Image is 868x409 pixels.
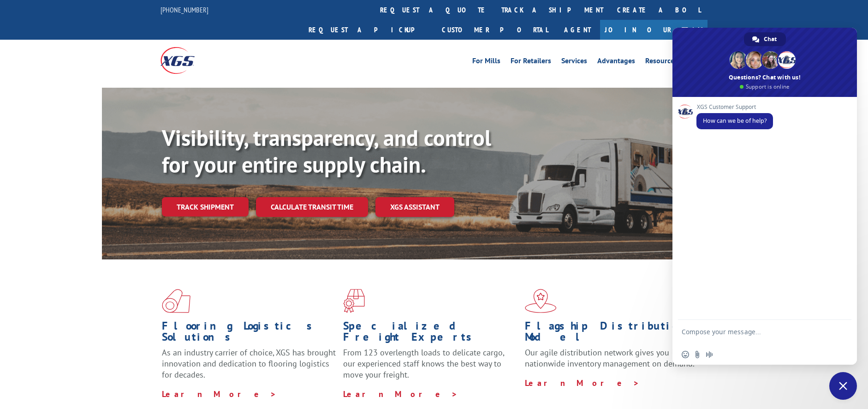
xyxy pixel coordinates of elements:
[343,289,365,313] img: xgs-icon-focused-on-flooring-red
[561,57,587,67] a: Services
[703,117,767,125] span: How can we be of help?
[525,320,699,347] h1: Flagship Distribution Model
[645,57,678,67] a: Resources
[694,351,701,358] span: Send a file
[343,389,458,399] a: Learn More >
[472,57,500,67] a: For Mills
[162,347,336,380] span: As an industry carrier of choice, XGS has brought innovation and dedication to flooring logistics...
[511,57,551,67] a: For Retailers
[162,320,336,347] h1: Flooring Logistics Solutions
[744,32,786,46] div: Chat
[525,347,695,369] span: Our agile distribution network gives you nationwide inventory management on demand.
[162,389,277,399] a: Learn More >
[302,20,435,40] a: Request a pickup
[682,328,827,344] textarea: Compose your message...
[829,372,857,400] div: Close chat
[162,197,249,217] a: Track shipment
[162,289,190,313] img: xgs-icon-total-supply-chain-intelligence-red
[435,20,555,40] a: Customer Portal
[706,351,713,358] span: Audio message
[256,197,368,217] a: Calculate transit time
[682,351,689,358] span: Insert an emoji
[375,197,454,217] a: XGS ASSISTANT
[696,104,773,110] span: XGS Customer Support
[525,289,557,313] img: xgs-icon-flagship-distribution-model-red
[161,5,208,14] a: [PHONE_NUMBER]
[597,57,635,67] a: Advantages
[525,378,640,388] a: Learn More >
[764,32,777,46] span: Chat
[600,20,707,40] a: Join Our Team
[162,123,491,179] b: Visibility, transparency, and control for your entire supply chain.
[343,347,517,388] p: From 123 overlength loads to delicate cargo, our experienced staff knows the best way to move you...
[343,320,517,347] h1: Specialized Freight Experts
[555,20,600,40] a: Agent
